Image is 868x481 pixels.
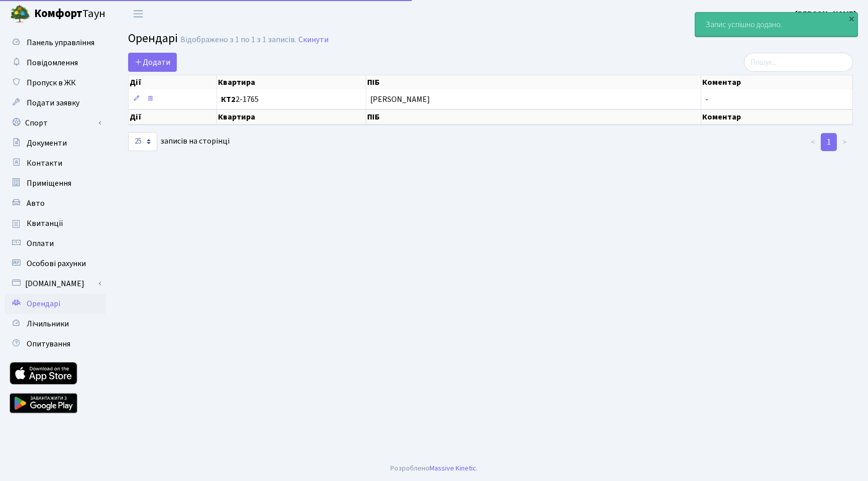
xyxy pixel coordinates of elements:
div: × [846,14,856,24]
a: Авто [5,193,105,213]
b: КТ2 [221,94,236,105]
a: Повідомлення [5,53,105,73]
th: Квартира [217,109,367,125]
th: ПІБ [366,109,701,125]
select: записів на сторінці [128,132,157,151]
a: Документи [5,133,105,153]
span: Пропуск в ЖК [27,77,76,88]
span: - [705,94,708,105]
span: Документи [27,138,67,149]
th: Квартира [217,75,367,89]
a: Пропуск в ЖК [5,73,105,93]
span: 2-1765 [221,95,362,103]
b: Комфорт [34,6,82,22]
span: Орендарі [128,30,178,47]
a: Квитанції [5,213,105,233]
a: Оплати [5,233,105,254]
th: ПІБ [366,75,701,89]
button: Переключити навігацію [126,6,151,22]
span: Контакти [27,158,62,169]
span: Квитанції [27,218,63,229]
a: Скинути [298,35,329,45]
div: Відображено з 1 по 1 з 1 записів. [180,35,296,45]
th: Дії [129,109,217,125]
a: [DOMAIN_NAME] [5,274,105,294]
span: Авто [27,198,45,209]
a: [PERSON_NAME] [795,8,856,20]
a: Особові рахунки [5,254,105,274]
span: Додати [135,57,170,68]
span: Особові рахунки [27,258,86,269]
span: [PERSON_NAME] [370,95,697,103]
span: Повідомлення [27,57,78,68]
span: Панель управління [27,37,94,48]
a: Панель управління [5,33,105,53]
a: Спорт [5,113,105,133]
th: Коментар [701,75,853,89]
span: Приміщення [27,178,71,189]
span: Орендарі [27,298,60,309]
th: Дії [129,75,217,89]
th: Коментар [701,109,853,125]
span: Подати заявку [27,97,79,108]
span: Опитування [27,338,70,349]
div: Розроблено . [390,463,478,474]
a: Подати заявку [5,93,105,113]
img: logo.png [10,4,30,24]
a: Орендарі [5,294,105,314]
a: Приміщення [5,173,105,193]
div: Запис успішно додано. [695,13,857,37]
b: [PERSON_NAME] [795,9,856,20]
a: Додати [128,53,177,72]
label: записів на сторінці [128,132,230,151]
a: 1 [821,133,837,151]
span: Оплати [27,238,54,249]
input: Пошук... [744,53,853,72]
span: Таун [34,6,105,23]
a: Лічильники [5,314,105,334]
a: Опитування [5,334,105,354]
a: Massive Kinetic [429,463,476,473]
a: Контакти [5,153,105,173]
span: Лічильники [27,318,69,329]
